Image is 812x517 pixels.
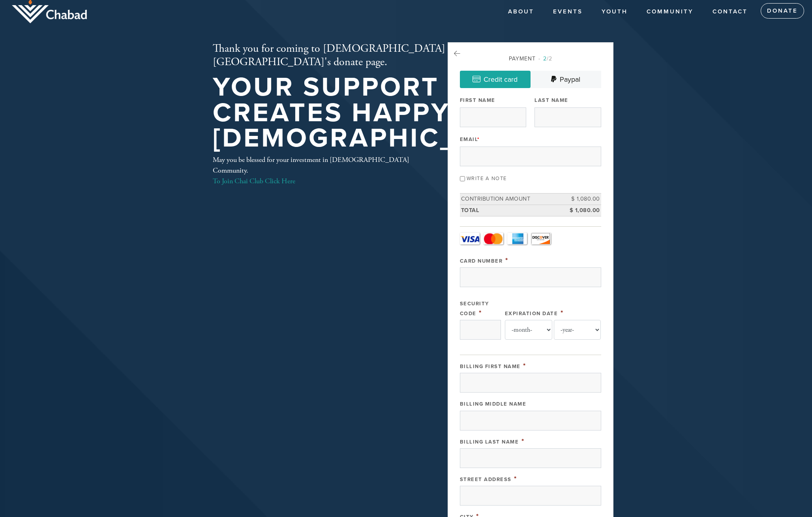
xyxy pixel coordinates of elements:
[514,474,517,483] span: This field is required.
[543,55,547,62] span: 2
[502,4,540,19] a: About
[460,401,527,407] label: Billing Middle Name
[460,97,495,104] label: First Name
[641,4,699,19] a: COMMUNITY
[479,308,482,317] span: This field is required.
[213,154,422,186] div: May you be blessed for your investment in [DEMOGRAPHIC_DATA] Community.
[505,310,558,317] label: Expiration Date
[460,233,480,244] a: Visa
[213,75,551,151] h1: Your support creates happy [DEMOGRAPHIC_DATA]!
[460,194,566,205] td: Contribution Amount
[460,71,531,88] a: Credit card
[460,258,503,264] label: Card Number
[477,136,480,143] span: This field is required.
[507,233,527,244] a: Amex
[547,4,589,19] a: Events
[534,97,568,104] label: Last Name
[531,71,601,88] a: Paypal
[467,175,507,182] label: Write a note
[566,205,601,216] td: $ 1,080.00
[566,194,601,205] td: $ 1,080.00
[213,42,551,69] h2: Thank you for coming to [DEMOGRAPHIC_DATA][GEOGRAPHIC_DATA]'s donate page.
[538,55,552,62] span: /2
[531,233,551,244] a: Discover
[521,437,525,446] span: This field is required.
[460,55,601,63] div: Payment
[460,476,512,483] label: Street Address
[484,233,503,244] a: MasterCard
[505,320,552,340] select: Expiration Date month
[460,363,521,370] label: Billing First Name
[460,205,566,216] td: Total
[460,136,480,143] label: Email
[523,361,526,370] span: This field is required.
[460,439,519,445] label: Billing Last Name
[505,256,508,265] span: This field is required.
[707,4,754,19] a: Contact
[554,320,601,340] select: Expiration Date year
[561,308,564,317] span: This field is required.
[460,301,489,317] label: Security Code
[761,3,804,19] a: Donate
[213,177,295,186] a: To Join Chai Club Click Here
[596,4,634,19] a: YOUTH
